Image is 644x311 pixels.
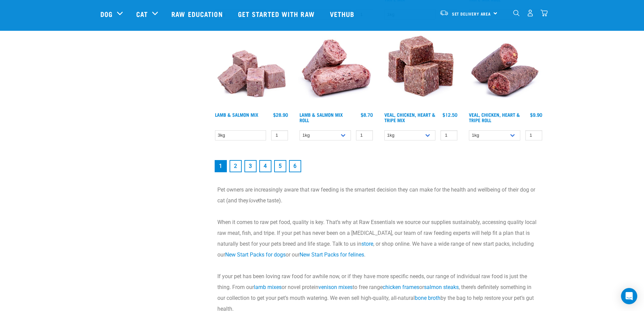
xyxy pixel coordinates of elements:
[289,160,301,172] a: Goto page 6
[527,9,534,17] img: user.png
[136,9,148,19] a: Cat
[525,130,542,141] input: 1
[300,251,364,258] a: New Start Packs for felines
[248,197,258,204] em: love
[467,32,544,109] img: 1263 Chicken Organ Roll 02
[213,159,544,174] nav: pagination
[323,0,363,27] a: Vethub
[225,251,286,258] a: New Start Packs for dogs
[415,295,440,301] a: bone broth
[273,112,288,117] div: $28.90
[300,113,343,121] a: Lamb & Salmon Mix Roll
[361,112,373,117] div: $8.70
[298,32,375,109] img: 1261 Lamb Salmon Roll 01
[244,160,257,172] a: Goto page 3
[541,9,548,17] img: home-icon@2x.png
[217,217,540,260] p: When it comes to raw pet food, quality is key. That’s why at Raw Essentials we source our supplie...
[259,160,271,172] a: Goto page 4
[231,0,323,27] a: Get started with Raw
[100,9,113,19] a: Dog
[274,160,286,172] a: Goto page 5
[213,32,290,109] img: 1029 Lamb Salmon Mix 01
[439,10,449,16] img: van-moving.png
[230,160,242,172] a: Goto page 2
[513,10,520,16] img: home-icon-1@2x.png
[621,288,637,304] div: Open Intercom Messenger
[215,160,227,172] a: Page 1
[254,284,282,290] a: lamb mixes
[165,0,231,27] a: Raw Education
[217,184,540,206] p: Pet owners are increasingly aware that raw feeding is the smartest decision they can make for the...
[383,32,459,109] img: Veal Chicken Heart Tripe Mix 01
[452,13,491,15] span: Set Delivery Area
[361,241,373,247] a: store
[271,130,288,141] input: 1
[318,284,353,290] a: venison mixes
[440,130,457,141] input: 1
[384,113,435,121] a: Veal, Chicken, Heart & Tripe Mix
[424,284,459,290] a: salmon steaks
[356,130,373,141] input: 1
[530,112,542,117] div: $9.90
[469,113,520,121] a: Veal, Chicken, Heart & Tripe Roll
[215,113,258,116] a: Lamb & Salmon Mix
[383,284,419,290] a: chicken frames
[443,112,457,117] div: $12.50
